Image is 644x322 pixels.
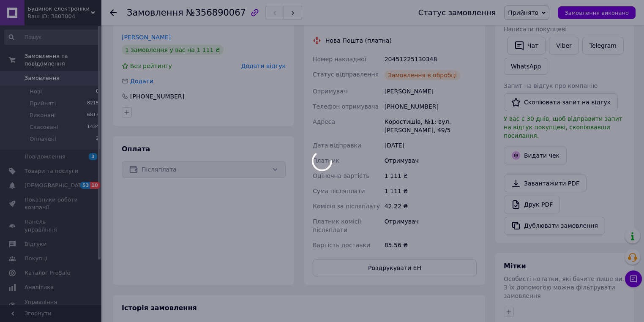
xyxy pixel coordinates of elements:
[625,270,642,287] button: Чат з покупцем
[504,262,526,270] span: Мітки
[30,123,58,131] span: Скасовані
[383,153,478,168] div: Отримувач
[383,199,478,214] div: 42.22 ₴
[25,74,60,82] span: Замовлення
[504,217,605,235] button: Дублювати замовлення
[89,153,97,160] span: 3
[130,78,153,85] span: Додати
[313,56,366,63] span: Номер накладної
[25,269,70,277] span: Каталог ProSale
[25,196,78,211] span: Показники роботи компанії
[25,284,54,291] span: Аналітика
[241,63,286,69] span: Додати відгук
[383,237,478,253] div: 85.56 ₴
[313,242,370,248] span: Вартість доставки
[122,45,224,55] div: 1 замовлення у вас на 1 111 ₴
[313,157,339,164] span: Платник
[30,88,42,96] span: Нові
[558,6,636,19] button: Замовлення виконано
[313,142,361,149] span: Дата відправки
[383,168,478,183] div: 1 111 ₴
[110,8,117,17] div: Повернутися назад
[129,92,185,101] div: [PHONE_NUMBER]
[313,88,347,95] span: Отримувач
[313,103,379,110] span: Телефон отримувача
[504,93,618,111] button: Скопіювати запит на відгук
[383,99,478,114] div: [PHONE_NUMBER]
[504,82,598,89] span: Запит на відгук про компанію
[418,8,496,17] div: Статус замовлення
[508,9,538,16] span: Прийнято
[30,135,56,143] span: Оплачені
[4,30,100,45] input: Пошук
[549,37,579,55] a: Viber
[87,123,99,131] span: 1434
[96,88,99,96] span: 0
[383,52,478,67] div: 20451225130348
[383,138,478,153] div: [DATE]
[504,26,567,33] span: Написати покупцеві
[504,147,567,164] button: Видати чек
[25,298,78,314] span: Управління сайтом
[186,8,246,18] span: №356890067
[313,259,477,276] button: Роздрукувати ЕН
[122,304,197,312] span: Історія замовлення
[25,153,65,161] span: Повідомлення
[30,100,56,107] span: Прийняті
[582,37,624,55] a: Telegram
[122,34,171,41] a: [PERSON_NAME]
[507,37,546,55] button: Чат
[25,240,46,248] span: Відгуки
[313,71,379,78] span: Статус відправлення
[383,183,478,199] div: 1 111 ₴
[313,218,361,233] span: Платник комісії післяплати
[25,167,78,175] span: Товари та послуги
[122,145,150,153] span: Оплата
[313,172,369,179] span: Оціночна вартість
[90,182,100,189] span: 10
[383,84,478,99] div: [PERSON_NAME]
[504,276,624,299] span: Особисті нотатки, які бачите лише ви. З їх допомогою можна фільтрувати замовлення
[27,5,91,13] span: Будинок електроніки
[383,114,478,138] div: Коростишів, №1: вул. [PERSON_NAME], 49/5
[504,175,587,192] a: Завантажити PDF
[313,203,380,210] span: Комісія за післяплату
[383,214,478,237] div: Отримувач
[25,255,47,262] span: Покупці
[130,63,172,69] span: Без рейтингу
[30,112,56,119] span: Виконані
[127,8,183,18] span: Замовлення
[313,118,335,125] span: Адреса
[504,58,548,75] a: WhatsApp
[87,112,99,119] span: 6813
[565,10,629,16] span: Замовлення виконано
[80,182,90,189] span: 53
[25,182,87,189] span: [DEMOGRAPHIC_DATA]
[25,218,78,233] span: Панель управління
[504,196,560,213] a: Друк PDF
[313,188,365,194] span: Сума післяплати
[385,70,460,80] div: Замовлення в обробці
[27,13,101,20] div: Ваш ID: 3803004
[25,52,101,68] span: Замовлення та повідомлення
[323,36,394,45] div: Нова Пошта (платна)
[504,115,622,139] span: У вас є 30 днів, щоб відправити запит на відгук покупцеві, скопіювавши посилання.
[87,100,99,107] span: 8215
[96,135,99,143] span: 2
